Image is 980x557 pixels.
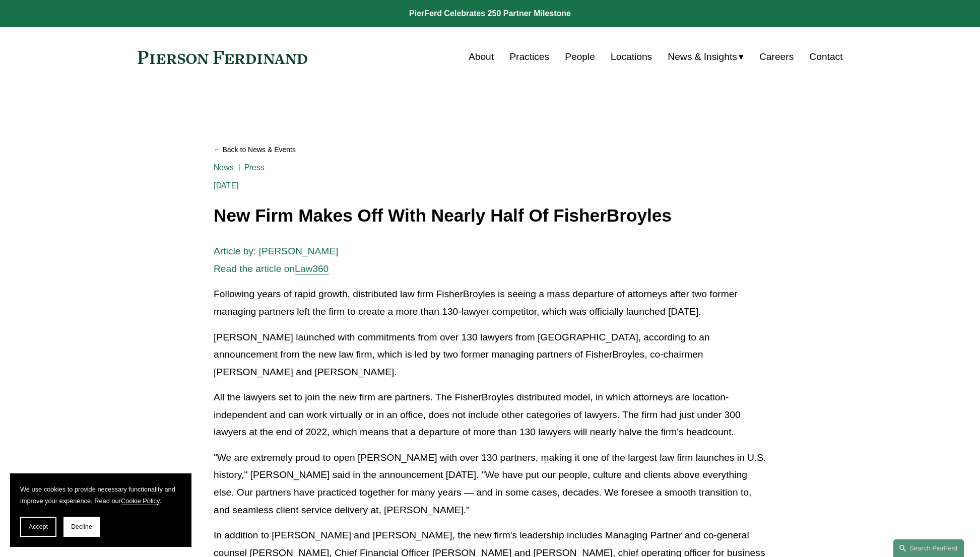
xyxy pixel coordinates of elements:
[20,483,181,507] p: We use cookies to provide necessary functionality and improve your experience. Read our .
[668,47,744,66] a: folder dropdown
[893,539,964,557] a: Search this site
[121,497,160,505] a: Cookie Policy
[214,286,766,320] p: Following years of rapid growth, distributed law firm FisherBroyles is seeing a mass departure of...
[611,47,652,66] a: Locations
[10,473,191,547] section: Cookie banner
[20,517,56,537] button: Accept
[295,263,329,274] a: Law360
[214,206,766,226] h1: New Firm Makes Off With Nearly Half Of FisherBroyles
[214,181,239,190] span: [DATE]
[244,163,265,172] a: Press
[469,47,494,66] a: About
[668,48,737,66] span: News & Insights
[214,246,338,274] span: Article by: [PERSON_NAME] Read the article on
[214,163,234,172] a: News
[565,47,595,66] a: People
[214,141,766,159] a: Back to News & Events
[29,523,48,530] span: Accept
[63,517,100,537] button: Decline
[214,449,766,519] p: "We are extremely proud to open [PERSON_NAME] with over 130 partners, making it one of the larges...
[509,47,549,66] a: Practices
[214,329,766,381] p: [PERSON_NAME] launched with commitments from over 130 lawyers from [GEOGRAPHIC_DATA], according t...
[214,389,766,441] p: All the lawyers set to join the new firm are partners. The FisherBroyles distributed model, in wh...
[71,523,92,530] span: Decline
[809,47,842,66] a: Contact
[759,47,794,66] a: Careers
